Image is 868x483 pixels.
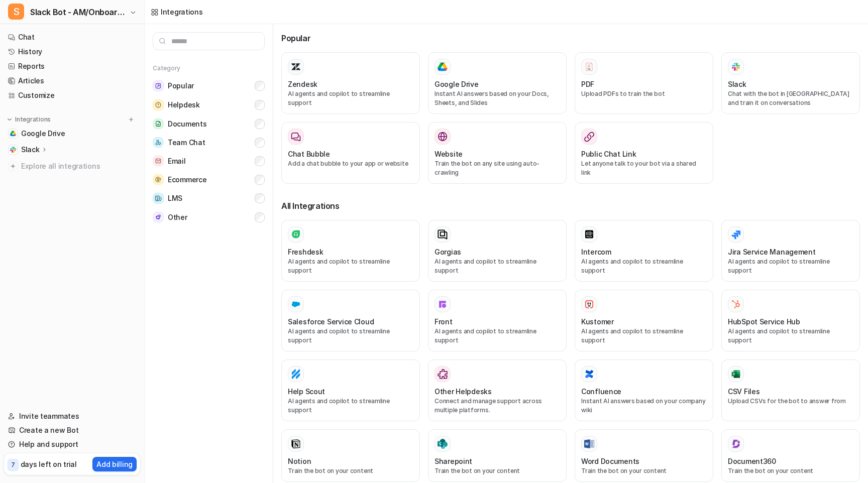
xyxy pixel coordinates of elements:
[584,62,594,71] img: PDF
[4,423,140,437] a: Create a new Bot
[435,466,560,475] p: Train the bot on your content
[8,4,24,20] span: S
[438,439,448,449] img: Sharepoint
[128,116,135,123] img: menu_add.svg
[288,316,374,327] h3: Salesforce Service Cloud
[153,64,265,72] h5: Category
[575,52,713,114] button: PDFPDFUpload PDFs to train the bot
[721,52,860,114] button: SlackSlackChat with the bot in [GEOGRAPHIC_DATA] and train it on conversations
[728,386,759,397] h3: CSV Files
[153,212,164,222] img: Other
[168,100,200,110] span: Helpdesk
[4,114,54,125] button: Integrations
[281,290,420,351] button: Salesforce Service Cloud Salesforce Service CloudAI agents and copilot to streamline support
[161,7,203,17] div: Integrations
[153,174,164,185] img: Ecommerce
[8,161,18,171] img: explore all integrations
[438,132,448,142] img: Website
[168,175,206,185] span: Ecommerce
[288,456,311,466] h3: Notion
[728,466,853,475] p: Train the bot on your content
[281,32,860,44] h3: Popular
[4,30,140,44] a: Chat
[438,369,448,379] img: Other Helpdesks
[281,359,420,421] button: Help ScoutHelp ScoutAI agents and copilot to streamline support
[728,456,776,466] h3: Document360
[153,118,164,129] img: Documents
[581,247,611,257] h3: Intercom
[575,290,713,351] button: KustomerKustomerAI agents and copilot to streamline support
[153,80,164,91] img: Popular
[288,397,413,415] p: AI agents and copilot to streamline support
[728,89,853,107] p: Chat with the bot in [GEOGRAPHIC_DATA] and train it on conversations
[151,7,203,17] a: Integrations
[153,193,164,204] img: LMS
[435,327,560,345] p: AI agents and copilot to streamline support
[435,149,463,159] h3: Website
[728,247,816,257] h3: Jira Service Management
[581,397,707,415] p: Instant AI answers based on your company wiki
[4,88,140,102] a: Customize
[731,439,741,449] img: Document360
[435,79,479,89] h3: Google Drive
[4,45,140,59] a: History
[581,456,639,466] h3: Word Documents
[731,61,741,72] img: Slack
[281,200,860,212] h3: All Integrations
[4,409,140,423] a: Invite teammates
[288,327,413,345] p: AI agents and copilot to streamline support
[288,257,413,275] p: AI agents and copilot to streamline support
[728,316,800,327] h3: HubSpot Service Hub
[581,79,594,89] h3: PDF
[581,386,621,397] h3: Confluence
[281,220,420,282] button: FreshdeskAI agents and copilot to streamline support
[21,145,40,155] p: Slack
[435,456,472,466] h3: Sharepoint
[728,397,853,406] p: Upload CSVs for the bot to answer from
[4,127,140,141] a: Google DriveGoogle Drive
[581,149,636,159] h3: Public Chat Link
[728,327,853,345] p: AI agents and copilot to streamline support
[575,122,713,184] button: Public Chat LinkLet anyone talk to your bot via a shared link
[584,299,594,309] img: Kustomer
[428,359,567,421] button: Other HelpdesksOther HelpdesksConnect and manage support across multiple platforms.
[288,466,413,475] p: Train the bot on your content
[153,133,265,152] button: Team ChatTeam Chat
[96,459,133,469] p: Add billing
[435,386,492,397] h3: Other Helpdesks
[291,439,301,449] img: Notion
[4,59,140,73] a: Reports
[428,290,567,351] button: FrontFrontAI agents and copilot to streamline support
[153,76,265,95] button: PopularPopular
[428,220,567,282] button: GorgiasAI agents and copilot to streamline support
[168,193,182,203] span: LMS
[153,114,265,133] button: DocumentsDocuments
[291,299,301,309] img: Salesforce Service Cloud
[428,429,567,482] button: SharepointSharepointTrain the bot on your content
[153,99,164,110] img: Helpdesk
[288,89,413,107] p: AI agents and copilot to streamline support
[288,149,330,159] h3: Chat Bubble
[168,212,187,222] span: Other
[21,158,136,174] span: Explore all integrations
[721,359,860,421] button: CSV FilesCSV FilesUpload CSVs for the bot to answer from
[435,397,560,415] p: Connect and manage support across multiple platforms.
[288,159,413,168] p: Add a chat bubble to your app or website
[581,89,707,98] p: Upload PDFs to train the bot
[4,159,140,173] a: Explore all integrations
[11,460,15,469] p: 7
[581,466,707,475] p: Train the bot on your content
[288,386,325,397] h3: Help Scout
[581,316,614,327] h3: Kustomer
[581,257,707,275] p: AI agents and copilot to streamline support
[6,116,13,123] img: expand menu
[438,299,448,309] img: Front
[92,457,137,471] button: Add billing
[168,138,205,148] span: Team Chat
[168,156,186,166] span: Email
[435,89,560,107] p: Instant AI answers based on your Docs, Sheets, and Slides
[281,52,420,114] button: ZendeskAI agents and copilot to streamline support
[728,79,746,89] h3: Slack
[153,156,164,166] img: Email
[281,122,420,184] button: Chat BubbleAdd a chat bubble to your app or website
